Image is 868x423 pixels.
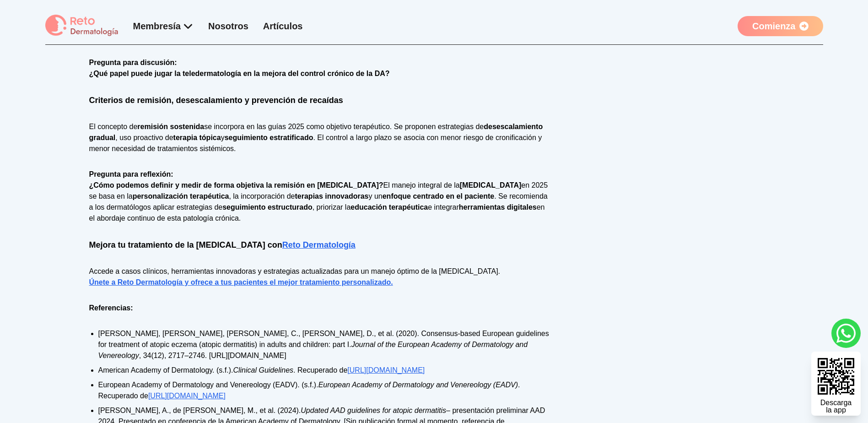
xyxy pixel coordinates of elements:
strong: [MEDICAL_DATA] [460,181,522,189]
em: Updated AAD guidelines for atopic dermatitis [301,407,446,414]
li: European Academy of Dermatology and Venereology (EADV). (s.f.). . Recuperado de [98,380,549,401]
strong: personalización terapéutica [133,192,229,200]
strong: educación terapéutica [350,203,428,211]
strong: enfoque centrado en el paciente [383,192,495,200]
strong: Referencias: [89,304,133,312]
a: [URL][DOMAIN_NAME] [148,392,226,400]
div: Membresía [133,20,194,33]
strong: herramientas digitales [459,203,537,211]
p: Accede a casos clínicos, herramientas innovadoras y estrategias actualizadas para un manejo óptim... [89,266,549,288]
a: Artículos [263,21,303,31]
h2: Criterios de remisión, desescalamiento y prevención de recaídas [89,94,549,107]
strong: ¿Cómo podemos definir y medir de forma objetiva la remisión en [MEDICAL_DATA]? [89,181,383,189]
strong: Mejora tu tratamiento de la [MEDICAL_DATA] con [89,240,356,249]
strong: terapia tópica [173,134,221,141]
strong: desescalamiento gradual [89,123,543,141]
a: Comienza [738,16,823,36]
strong: seguimiento estratificado [225,134,313,141]
strong: ¿Qué papel puede jugar la teledermatología en la mejora del control crónico de la DA? [89,70,390,77]
strong: remisión sostenida [137,123,204,130]
a: whatsapp button [831,319,861,348]
strong: Pregunta para reflexión: [89,170,173,178]
img: logo Reto dermatología [45,15,119,37]
em: Journal of the European Academy of Dermatology and Venereology [98,341,528,359]
em: European Academy of Dermatology and Venereology (EADV) [318,381,518,389]
div: Descarga la app [820,399,852,414]
p: El manejo integral de la en 2025 se basa en la , la incorporación de y un . Se recomienda a los d... [89,169,549,224]
em: Clinical Guidelines [233,366,293,374]
a: Reto Dermatología [282,240,356,249]
li: [PERSON_NAME], [PERSON_NAME], [PERSON_NAME], C., [PERSON_NAME], D., et al. (2020). Consensus-base... [98,328,549,361]
strong: seguimiento estructurado [222,203,312,211]
li: American Academy of Dermatology. (s.f.). . Recuperado de [98,365,549,376]
a: Nosotros [208,21,248,31]
a: Únete a Reto Dermatología y ofrece a tus pacientes el mejor tratamiento personalizado. [89,278,393,286]
p: El concepto de se incorpora en las guías 2025 como objetivo terapéutico. Se proponen estrategias ... [89,121,549,154]
a: [URL][DOMAIN_NAME] [347,366,425,374]
strong: terapias innovadoras [295,192,369,200]
strong: Pregunta para discusión: [89,59,177,66]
